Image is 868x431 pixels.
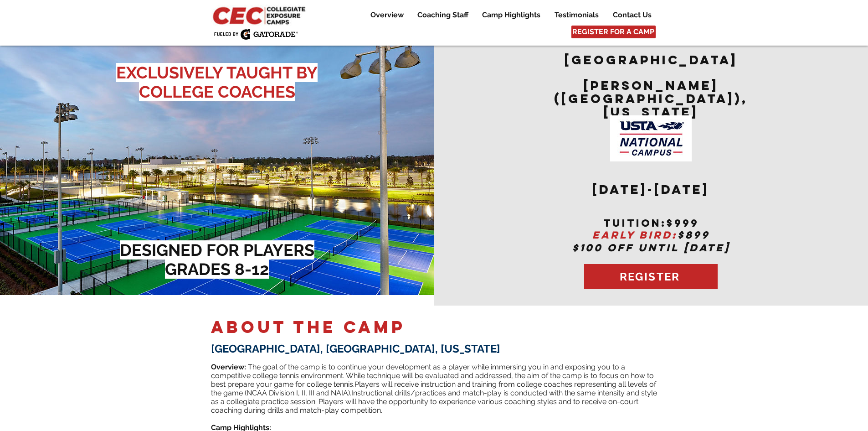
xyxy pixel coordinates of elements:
[608,10,656,21] p: Contact Us
[411,10,475,21] a: Coaching Staff
[592,228,678,241] span: EARLY BIRD:
[211,389,657,415] span: Instructional drills/practices and match-play is conducted with the same intensity and style as a...
[572,241,730,254] span: $100 OFF UNTIL [DATE]
[678,228,710,241] span: $899
[364,10,410,21] a: Overview
[211,380,656,397] span: Players will receive instruction and training from college coaches representing all levels of the...
[548,10,606,21] a: Testimonials
[366,10,408,21] p: Overview
[572,27,654,37] span: REGISTER FOR A CAMP
[571,26,656,38] a: REGISTER FOR A CAMP
[592,182,709,197] span: [DATE]-[DATE]
[211,363,654,389] span: ​ The goal of the camp is to continue your development as a player while immersing you in and exp...
[211,363,246,371] span: Overview:
[603,217,699,229] span: tuition:$999
[620,270,680,283] span: REGISTER
[565,52,738,68] span: [GEOGRAPHIC_DATA]
[413,10,473,21] p: Coaching Staff
[606,10,658,21] a: Contact Us
[610,115,692,161] img: USTA Campus image_edited.jpg
[214,29,298,40] img: Fueled by Gatorade.png
[584,78,719,93] span: [PERSON_NAME]
[584,264,718,289] a: REGISTER
[211,317,406,338] span: ABOUT THE CAMP
[120,240,314,260] span: DESIGNED FOR PLAYERS
[478,10,545,21] p: Camp Highlights
[554,91,748,119] span: ([GEOGRAPHIC_DATA]), [US_STATE]
[211,342,500,355] span: [GEOGRAPHIC_DATA], [GEOGRAPHIC_DATA], [US_STATE]
[475,10,547,21] a: Camp Highlights
[211,5,309,26] img: CEC Logo Primary_edited.jpg
[116,63,318,101] span: EXCLUSIVELY TAUGHT BY COLLEGE COACHES
[357,10,658,21] nav: Site
[165,260,269,279] span: GRADES 8-12
[550,10,603,21] p: Testimonials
